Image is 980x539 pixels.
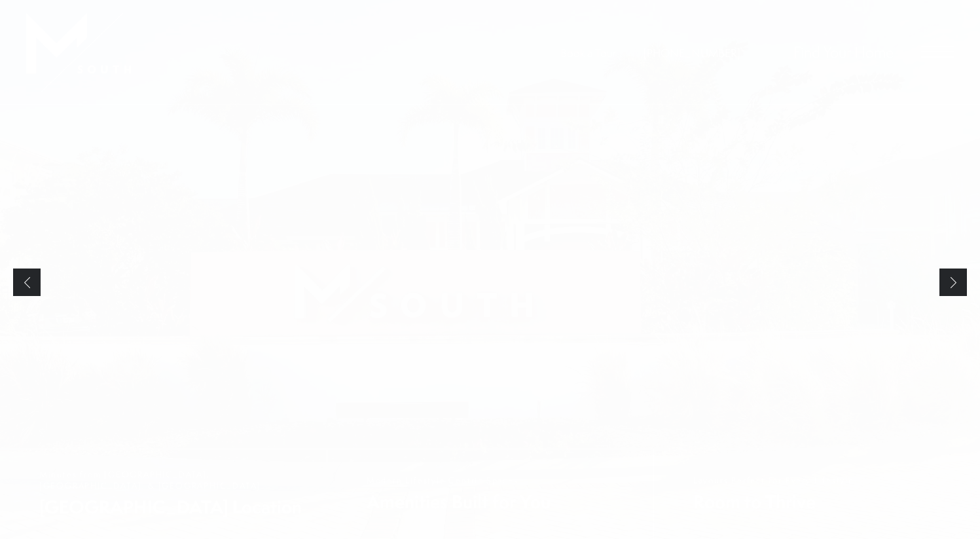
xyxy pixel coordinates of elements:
img: MSouth [26,13,131,92]
a: Previous [13,269,41,296]
button: Open Menu [921,46,954,58]
span: [GEOGRAPHIC_DATA] Location [39,494,314,519]
span: Layouts Perfect For Every Lifestyle [693,475,854,486]
span: Minutes from [GEOGRAPHIC_DATA], [GEOGRAPHIC_DATA], & [GEOGRAPHIC_DATA] [39,469,314,491]
a: Book a Tour [560,45,616,60]
a: Find Your Home [793,41,894,62]
span: Modern Lifestyle Centric Spaces [367,475,551,486]
span: [PHONE_NUMBER] [644,45,740,60]
a: Modern Lifestyle Centric Spaces [327,449,653,539]
span: Amenities Built for You [367,489,551,514]
a: Layouts Perfect For Every Lifestyle [653,449,980,539]
a: Next [939,269,967,296]
span: Room to Thrive [693,489,854,514]
a: Call Us at 813-570-8014 [644,45,740,60]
